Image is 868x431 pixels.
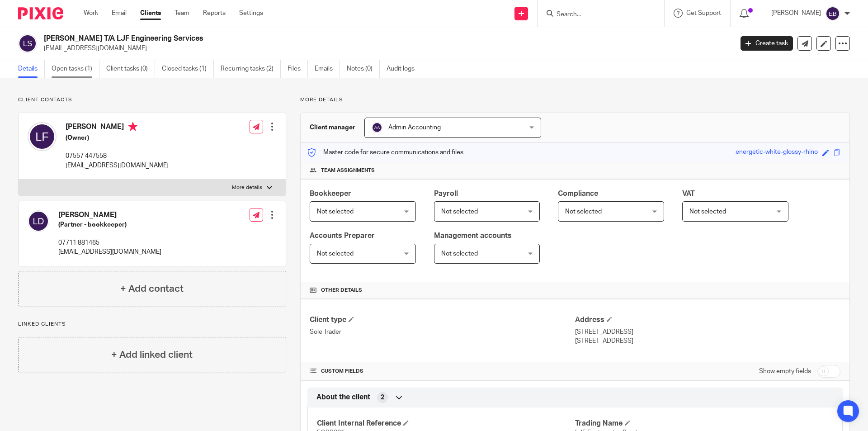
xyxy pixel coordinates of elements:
[128,122,137,131] i: Primary
[759,367,811,376] label: Show empty fields
[689,208,726,215] span: Not selected
[317,208,354,215] span: Not selected
[575,315,840,325] h4: Address
[387,60,421,78] a: Audit logs
[111,348,193,362] h4: + Add linked client
[106,60,155,78] a: Client tasks (0)
[558,190,598,197] span: Compliance
[316,393,370,402] span: About the client
[18,96,286,104] p: Client contacts
[317,251,354,257] span: Not selected
[162,60,214,78] a: Closed tasks (1)
[221,60,281,78] a: Recurring tasks (2)
[28,122,57,151] img: svg%3E
[321,167,375,174] span: Team assignments
[310,190,351,197] span: Bookkeeper
[52,60,99,78] a: Open tasks (1)
[18,321,286,328] p: Linked clients
[441,251,478,257] span: Not selected
[556,11,637,19] input: Search
[686,10,721,16] span: Get Support
[347,60,380,78] a: Notes (0)
[575,327,840,336] p: [STREET_ADDRESS]
[307,148,463,157] p: Master code for secure communications and files
[288,60,308,78] a: Files
[310,315,575,325] h4: Client type
[434,190,458,197] span: Payroll
[66,161,169,170] p: [EMAIL_ADDRESS][DOMAIN_NAME]
[321,287,362,294] span: Other details
[310,327,575,336] p: Sole Trader
[84,9,98,18] a: Work
[120,282,184,296] h4: + Add contact
[66,122,169,133] h4: [PERSON_NAME]
[317,419,575,428] h4: Client Internal Reference
[140,9,161,18] a: Clients
[434,232,512,239] span: Management accounts
[58,220,161,229] h5: (Partner - bookkeeper)
[372,122,382,133] img: svg%3E
[736,147,818,158] div: energetic-white-glossy-rhino
[741,36,793,51] a: Create task
[826,6,840,21] img: svg%3E
[239,9,263,18] a: Settings
[388,124,441,131] span: Admin Accounting
[381,393,384,402] span: 2
[44,34,590,43] h2: [PERSON_NAME] T/A LJF Engineering Services
[66,152,169,161] p: 07557 447558
[232,184,262,191] p: More details
[310,123,355,132] h3: Client manager
[441,208,478,215] span: Not selected
[575,336,840,346] p: [STREET_ADDRESS]
[310,232,375,239] span: Accounts Preparer
[18,7,63,19] img: Pixie
[18,60,45,78] a: Details
[58,210,161,220] h4: [PERSON_NAME]
[18,34,37,53] img: svg%3E
[310,368,575,375] h4: CUSTOM FIELDS
[575,419,833,428] h4: Trading Name
[66,133,169,142] h5: (Owner)
[771,9,821,18] p: [PERSON_NAME]
[58,247,161,256] p: [EMAIL_ADDRESS][DOMAIN_NAME]
[58,238,161,247] p: 07711 881465
[315,60,340,78] a: Emails
[175,9,189,18] a: Team
[44,44,727,53] p: [EMAIL_ADDRESS][DOMAIN_NAME]
[565,208,602,215] span: Not selected
[300,96,850,104] p: More details
[203,9,226,18] a: Reports
[28,210,49,232] img: svg%3E
[682,190,695,197] span: VAT
[112,9,127,18] a: Email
